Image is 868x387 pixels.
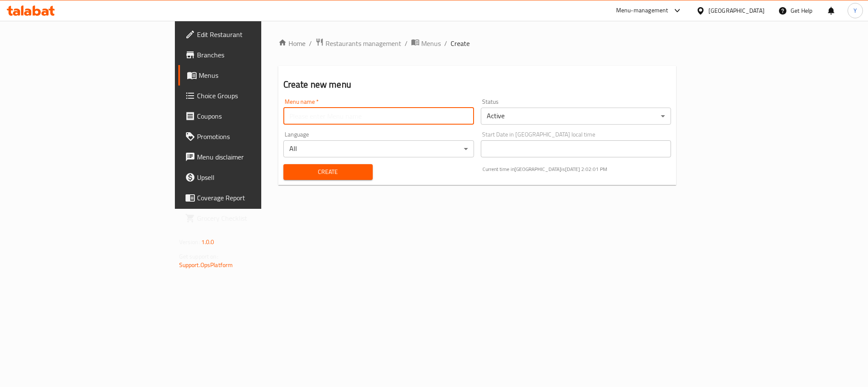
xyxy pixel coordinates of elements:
span: Create [290,167,366,177]
div: Menu-management [616,6,668,16]
a: Coupons [178,106,320,126]
nav: breadcrumb [278,38,677,49]
span: Restaurants management [325,38,401,48]
button: Create [283,164,373,180]
a: Edit Restaurant [178,24,320,45]
span: Upsell [197,172,313,182]
div: Active [481,108,671,125]
input: Please enter Menu name [283,108,474,125]
li: / [444,38,447,48]
a: Grocery Checklist [178,208,320,228]
a: Restaurants management [315,38,401,49]
a: Support.OpsPlatform [179,259,233,270]
div: All [283,140,474,157]
span: Branches [197,50,313,60]
span: Get support on: [179,251,218,262]
a: Upsell [178,167,320,188]
span: Menus [421,38,441,48]
a: Coverage Report [178,188,320,208]
p: Current time in [GEOGRAPHIC_DATA] is [DATE] 2:02:01 PM [483,165,671,173]
a: Menus [411,38,441,49]
a: Menu disclaimer [178,147,320,167]
a: Promotions [178,126,320,147]
span: Menus [199,70,313,80]
span: Y [854,6,857,15]
span: Promotions [197,131,313,142]
span: Choice Groups [197,91,313,101]
a: Menus [178,65,320,85]
span: Coupons [197,111,313,121]
span: Version: [179,236,200,248]
span: 1.0.0 [201,236,214,248]
span: Edit Restaurant [197,29,313,40]
a: Branches [178,45,320,65]
li: / [405,38,408,48]
span: Menu disclaimer [197,152,313,162]
span: Grocery Checklist [197,213,313,223]
span: Coverage Report [197,193,313,203]
div: [GEOGRAPHIC_DATA] [708,6,765,15]
span: Create [451,38,470,48]
a: Choice Groups [178,85,320,106]
h2: Create new menu [283,78,671,91]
